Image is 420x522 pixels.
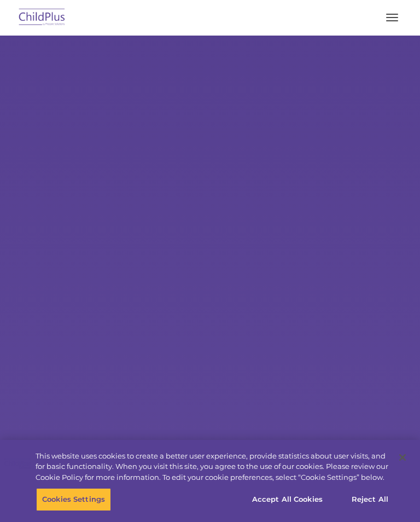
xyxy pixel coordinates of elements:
[36,488,111,511] button: Cookies Settings
[246,488,329,511] button: Accept All Cookies
[390,445,415,469] button: Close
[16,5,68,31] img: ChildPlus by Procare Solutions
[36,451,390,483] div: This website uses cookies to create a better user experience, provide statistics about user visit...
[336,488,404,511] button: Reject All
